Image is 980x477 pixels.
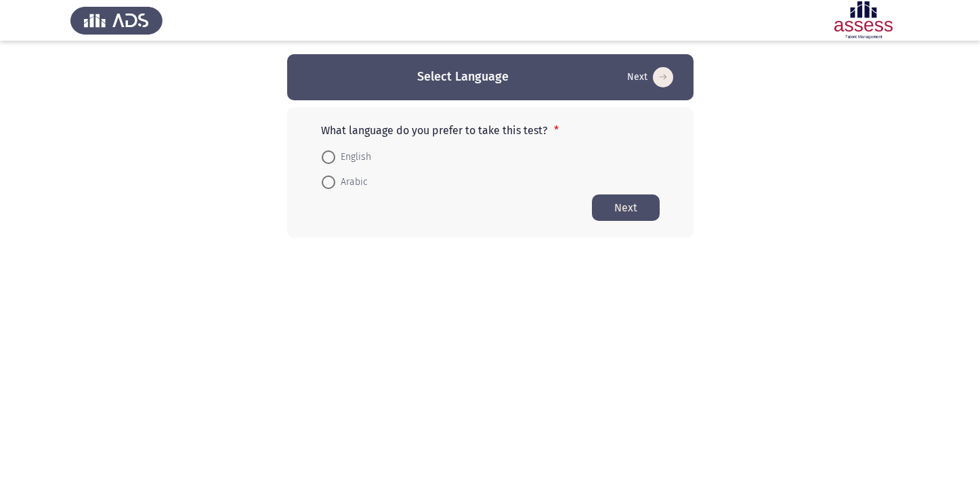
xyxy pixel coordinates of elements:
[335,174,368,190] span: Arabic
[592,194,660,221] button: Start assessment
[623,66,677,88] button: Start assessment
[417,68,509,85] h3: Select Language
[335,149,371,165] span: English
[321,124,660,137] p: What language do you prefer to take this test?
[70,1,163,39] img: Assess Talent Management logo
[817,1,910,39] img: Assessment logo of OCM R1 ASSESS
